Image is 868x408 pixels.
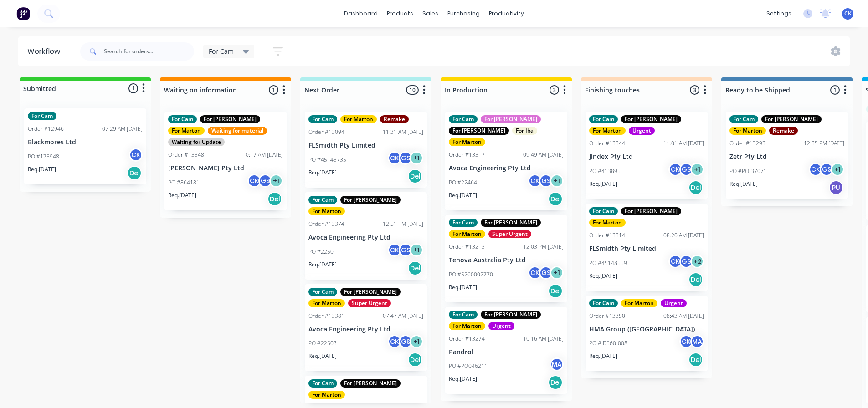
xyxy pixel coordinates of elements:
div: For Marton [449,230,485,238]
p: Req. [DATE] [589,352,617,360]
div: Urgent [488,322,514,330]
div: CK [388,151,401,165]
div: + 1 [410,335,423,348]
p: FLSmidth Pty Limited [308,142,423,149]
div: Order #13314 [589,231,625,240]
p: Jindex Pty Ltd [589,153,704,161]
div: For [PERSON_NAME] [340,379,401,388]
input: Search for orders... [104,42,194,61]
span: CK [844,10,852,18]
div: For Marton [449,322,485,330]
div: products [382,7,418,20]
p: PO #PO046211 [449,362,488,370]
div: 08:43 AM [DATE] [663,312,704,320]
div: settings [762,7,796,20]
div: GS [539,174,553,188]
p: Avoca Engineering Pty Ltd [449,164,564,172]
div: GS [399,335,412,348]
div: GS [679,255,693,268]
div: 11:31 AM [DATE] [383,128,423,136]
p: PO #45143735 [308,156,346,164]
div: For CamFor [PERSON_NAME]For MartonOrder #1331408:20 AM [DATE]FLSmidth Pty LimitedPO #45148559CKGS... [586,204,708,291]
div: Del [408,169,422,184]
div: For [PERSON_NAME] [340,288,401,296]
div: For Marton [308,299,345,307]
div: 07:29 AM [DATE] [102,125,143,133]
p: FLSmidth Pty Limited [589,245,704,253]
div: 10:16 AM [DATE] [523,335,564,343]
div: For Cam [449,115,478,123]
p: [PERSON_NAME] Pty Ltd [168,164,283,172]
div: 07:47 AM [DATE] [383,312,423,320]
div: Del [548,192,563,206]
div: 12:51 PM [DATE] [383,220,423,228]
p: Avoca Engineering Pty Ltd [308,326,423,333]
div: + 1 [550,266,564,280]
div: CK [668,163,682,176]
p: PO #22503 [308,339,337,347]
div: Del [127,166,142,180]
div: For CamFor MartonRemakeOrder #1309411:31 AM [DATE]FLSmidth Pty LimitedPO #45143735CKGS+1Req.[DATE... [305,112,427,188]
div: CK [129,148,143,162]
p: Req. [DATE] [729,180,758,188]
div: CK [679,335,693,348]
div: Order #13348 [168,151,204,159]
div: + 1 [269,174,283,188]
div: For Cam [168,115,197,123]
div: GS [679,163,693,176]
p: PO #22464 [449,178,477,187]
div: Urgent [661,299,687,307]
div: Order #12946 [28,125,64,133]
div: For Marton [621,299,657,307]
div: 11:01 AM [DATE] [663,139,704,148]
div: 12:35 PM [DATE] [804,139,844,148]
div: + 1 [410,243,423,257]
p: Req. [DATE] [589,272,617,280]
div: For Marton [308,207,345,215]
div: For CamFor [PERSON_NAME]For [PERSON_NAME]For IbaFor MartonOrder #1331709:49 AM [DATE]Avoca Engine... [445,112,567,210]
div: For Cam [308,196,337,204]
div: For CamFor [PERSON_NAME]For MartonUrgentOrder #1334411:01 AM [DATE]Jindex Pty LtdPO #413895CKGS+1... [586,112,708,199]
div: CK [388,335,401,348]
div: MA [690,335,704,348]
div: For Cam [308,288,337,296]
div: For Marton [589,127,626,135]
div: + 1 [831,163,844,176]
p: Req. [DATE] [589,180,617,188]
div: For Marton [449,138,485,146]
div: + 1 [410,151,423,165]
a: dashboard [339,7,382,20]
div: 09:49 AM [DATE] [523,151,564,159]
div: CK [809,163,822,176]
div: Workflow [27,46,65,57]
p: Req. [DATE] [168,191,196,199]
p: PO #864181 [168,178,200,187]
div: For CamOrder #1294607:29 AM [DATE]Blackmores LtdPO #175948CKReq.[DATE]Del [24,108,146,184]
div: GS [399,243,412,257]
div: Order #13274 [449,335,485,343]
div: For [PERSON_NAME] [340,196,401,204]
div: + 1 [690,163,704,176]
div: For [PERSON_NAME] [761,115,822,123]
p: Zetr Pty Ltd [729,153,844,161]
div: For CamFor MartonUrgentOrder #1335008:43 AM [DATE]HMA Group ([GEOGRAPHIC_DATA])PO #ID560-008CKMAR... [586,296,708,372]
div: Del [688,180,703,195]
p: Req. [DATE] [28,165,56,173]
div: For Cam [729,115,758,123]
div: For Cam [589,299,618,307]
p: PO #175948 [28,153,59,161]
div: For Cam [449,311,478,319]
div: Del [408,352,422,367]
div: Order #13350 [589,312,625,320]
div: For CamFor [PERSON_NAME]For MartonUrgentOrder #1327410:16 AM [DATE]PandrolPO #PO046211MAReq.[DATE... [445,307,567,394]
div: 10:17 AM [DATE] [242,151,283,159]
img: Factory [16,7,30,20]
div: For Iba [512,127,537,135]
p: PO #PO-37071 [729,167,767,175]
p: Blackmores Ltd [28,138,143,146]
div: For Cam [28,112,56,120]
div: Remake [769,127,798,135]
div: Waiting for material [208,127,267,135]
div: Del [688,352,703,367]
p: PO #22501 [308,248,337,256]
